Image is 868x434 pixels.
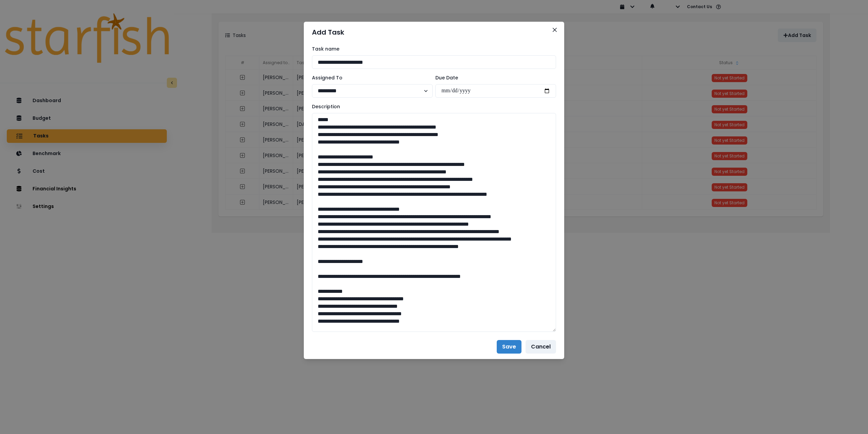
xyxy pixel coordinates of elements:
header: Add Task [304,22,564,43]
button: Close [549,24,560,35]
label: Assigned To [312,74,429,81]
button: Save [497,340,521,354]
button: Cancel [526,340,556,354]
label: Task name [312,45,552,53]
label: Due Date [435,74,552,81]
label: Description [312,103,552,110]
